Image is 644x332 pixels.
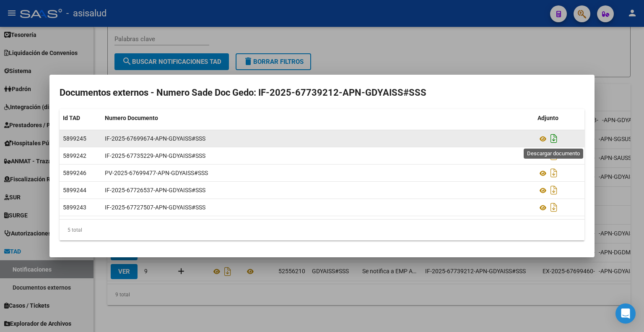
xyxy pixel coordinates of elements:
span: IF-2025-67726537-APN-GDYAISS#SSS [105,187,205,193]
span: IF-2025-67735229-APN-GDYAISS#SSS [105,152,205,159]
i: Descargar documento [548,132,559,145]
span: Numero Documento [105,115,158,121]
span: 5899246 [63,170,86,176]
span: 5899243 [63,204,86,211]
span: 5899244 [63,187,86,193]
span: IF-2025-67699674-APN-GDYAISS#SSS [105,135,205,142]
span: Id TAD [63,115,80,121]
i: Descargar documento [548,183,559,197]
i: Descargar documento [548,166,559,180]
h2: Documentos externos - Numero Sade Doc Gedo: IF-2025-67739212-APN-GDYAISS#SSS [60,85,584,101]
div: Open Intercom Messenger [615,303,636,324]
span: 5899245 [63,135,86,142]
datatable-header-cell: Adjunto [534,109,584,127]
span: 5899242 [63,152,86,159]
datatable-header-cell: Numero Documento [101,109,534,127]
div: 5 total [60,220,584,241]
datatable-header-cell: Id TAD [60,109,101,127]
i: Descargar documento [548,149,559,162]
span: IF-2025-67727507-APN-GDYAISS#SSS [105,204,205,211]
span: Adjunto [538,115,558,121]
span: PV-2025-67699477-APN-GDYAISS#SSS [105,170,208,176]
i: Descargar documento [548,201,559,214]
